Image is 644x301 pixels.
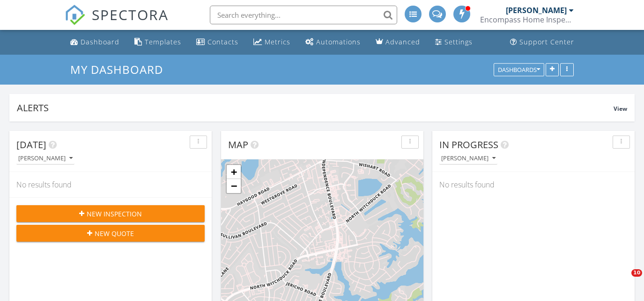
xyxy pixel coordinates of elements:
[444,37,473,46] div: Settings
[250,34,294,51] a: Metrics
[67,34,123,51] a: Dashboard
[95,229,134,238] span: New Quote
[439,152,497,165] button: [PERSON_NAME]
[432,172,635,197] div: No results found
[16,205,205,222] button: New Inspection
[17,101,614,114] div: Alerts
[18,155,73,162] div: [PERSON_NAME]
[612,269,635,292] iframe: Intercom live chat
[192,34,242,51] a: Contacts
[498,66,540,73] div: Dashboards
[439,138,498,151] span: In Progress
[631,269,642,277] span: 10
[131,34,185,51] a: Templates
[65,13,169,32] a: SPECTORA
[316,37,361,46] div: Automations
[372,34,424,51] a: Advanced
[16,152,74,165] button: [PERSON_NAME]
[614,105,627,113] span: View
[228,138,248,151] span: Map
[227,179,241,193] a: Zoom out
[506,34,578,51] a: Support Center
[506,6,567,15] div: [PERSON_NAME]
[92,5,169,24] span: SPECTORA
[16,138,46,151] span: [DATE]
[441,155,496,162] div: [PERSON_NAME]
[494,63,544,76] button: Dashboards
[431,34,476,51] a: Settings
[302,34,364,51] a: Automations (Advanced)
[87,209,142,219] span: New Inspection
[385,37,420,46] div: Advanced
[16,225,205,242] button: New Quote
[9,172,212,197] div: No results found
[70,62,171,77] a: My Dashboard
[65,5,85,25] img: The Best Home Inspection Software - Spectora
[519,37,574,46] div: Support Center
[210,6,397,24] input: Search everything...
[265,37,290,46] div: Metrics
[207,37,238,46] div: Contacts
[145,37,181,46] div: Templates
[227,165,241,179] a: Zoom in
[81,37,119,46] div: Dashboard
[480,15,574,24] div: Encompass Home Inspections, LLC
